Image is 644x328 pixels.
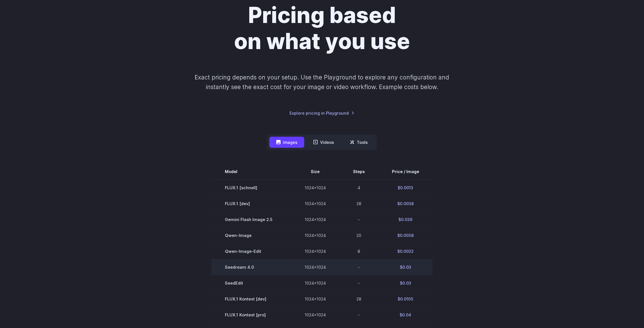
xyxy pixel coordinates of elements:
[378,228,433,243] td: $0.0058
[211,259,291,275] td: Seedream 4.0
[378,212,433,228] td: $0.039
[339,228,378,243] td: 20
[291,196,339,212] td: 1024x1024
[378,164,433,180] th: Price / Image
[184,73,460,92] p: Exact pricing depends on your setup. Use the Playground to explore any configuration and instantl...
[164,2,480,54] h1: Pricing based on what you use
[291,307,339,323] td: 1024x1024
[291,180,339,196] td: 1024x1024
[291,164,339,180] th: Size
[211,243,291,259] td: Qwen-Image-Edit
[339,196,378,212] td: 28
[290,110,354,116] a: Explore pricing in Playground
[378,196,433,212] td: $0.0038
[211,307,291,323] td: FLUX.1 Kontext [pro]
[378,180,433,196] td: $0.0013
[339,180,378,196] td: 4
[211,196,291,212] td: FLUX.1 [dev]
[339,212,378,228] td: -
[291,259,339,275] td: 1024x1024
[378,243,433,259] td: $0.0032
[378,307,433,323] td: $0.04
[343,137,375,148] button: Tools
[291,212,339,228] td: 1024x1024
[378,275,433,291] td: $0.03
[291,243,339,259] td: 1024x1024
[211,228,291,243] td: Qwen-Image
[378,259,433,275] td: $0.03
[225,216,277,223] span: Gemini Flash Image 2.5
[291,275,339,291] td: 1024x1024
[339,291,378,307] td: 28
[378,291,433,307] td: $0.0105
[339,307,378,323] td: -
[307,137,341,148] button: Videos
[269,137,304,148] button: Images
[339,164,378,180] th: Steps
[211,275,291,291] td: SeedEdit
[211,291,291,307] td: FLUX.1 Kontext [dev]
[339,275,378,291] td: -
[291,291,339,307] td: 1024x1024
[339,243,378,259] td: 8
[211,180,291,196] td: FLUX.1 [schnell]
[291,228,339,243] td: 1024x1024
[211,164,291,180] th: Model
[339,259,378,275] td: -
